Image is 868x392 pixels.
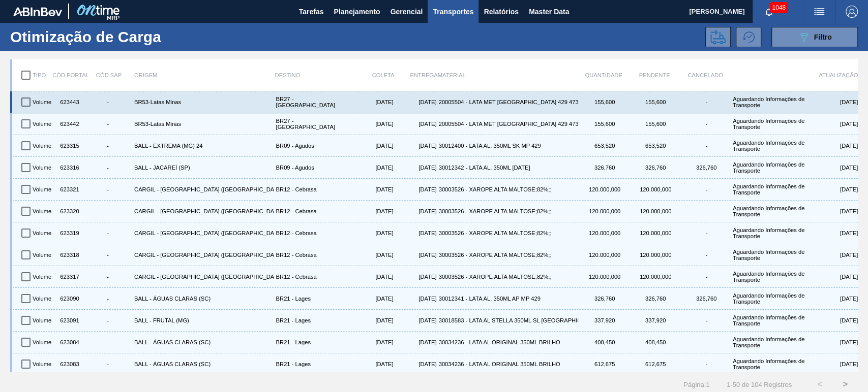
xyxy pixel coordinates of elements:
[83,252,132,258] div: -
[132,334,274,351] div: BALL - ÁGUAS CLARAS (SC)
[274,181,350,198] div: BR12 - Cebrasa
[83,99,132,105] div: -
[13,7,62,16] img: TNhmsLtSVTkK8tSr43FrP2fwEKptu5GPRR3wAAAABJRU5ErkJggg==
[31,290,56,307] div: Volume
[578,137,629,154] div: 653,520
[394,334,437,351] div: [DATE]
[33,64,58,86] div: Tipo
[807,93,858,111] div: [DATE]
[433,6,473,18] span: Transportes
[731,203,807,220] div: Aguardando Informações de Transporte
[274,268,350,285] div: BR12 - Cebrasa
[350,203,394,220] div: [DATE]
[807,224,858,242] div: [DATE]
[83,361,132,367] div: -
[629,224,680,242] div: 120.000,000
[31,268,56,285] div: Volume
[350,268,394,285] div: [DATE]
[83,208,132,214] div: -
[753,5,785,19] button: Notificações
[56,93,81,111] div: 623443
[484,6,518,18] span: Relatórios
[83,274,132,280] div: -
[56,355,81,373] div: 623083
[56,181,81,198] div: 623321
[437,334,579,351] div: 30034236 - LATA AL ORIGINAL 350ML BRILHO
[682,339,731,345] div: -
[31,181,56,198] div: Volume
[437,312,579,329] div: 30018583 - LATA AL STELLA 350ML SL PARAGUAI
[274,224,350,242] div: BR12 - Cebrasa
[56,334,81,351] div: 623084
[394,159,437,176] div: [DATE]
[56,115,81,133] div: 623442
[731,290,807,307] div: Aguardando Informações de Transporte
[578,334,629,351] div: 408,450
[132,224,274,242] div: CARGIL - UBERLÂNDIA (MG)
[682,143,731,149] div: -
[132,312,274,329] div: BALL - FRUTAL (MG)
[529,6,569,18] span: Master Data
[731,246,807,264] div: Aguardando Informações de Transporte
[438,64,579,86] div: Material
[31,115,56,133] div: Volume
[350,334,394,351] div: [DATE]
[391,6,423,18] span: Gerencial
[350,181,394,198] div: [DATE]
[274,246,350,264] div: BR12 - Cebrasa
[629,137,680,154] div: 653,520
[807,312,858,329] div: [DATE]
[682,208,731,214] div: -
[731,137,807,154] div: Aguardando Informações de Transporte
[578,224,629,242] div: 120.000,000
[394,224,437,242] div: [DATE]
[629,246,680,264] div: 120.000,000
[83,296,132,302] div: -
[682,317,731,323] div: -
[771,27,858,47] button: Filtro
[629,115,680,133] div: 155,600
[350,137,394,154] div: [DATE]
[31,93,56,111] div: Volume
[394,355,437,373] div: [DATE]
[31,159,56,176] div: Volume
[351,64,395,86] div: Coleta
[132,115,274,133] div: BR53-Latas Minas
[629,312,680,329] div: 337,920
[807,181,858,198] div: [DATE]
[394,203,437,220] div: [DATE]
[731,355,807,373] div: Aguardando Informações de Transporte
[680,159,731,176] div: 326,760
[10,31,191,43] h1: Otimização de Carga
[807,334,858,351] div: [DATE]
[578,246,629,264] div: 120.000,000
[274,312,350,329] div: BR21 - Lages
[437,290,579,307] div: 30012341 - LATA AL. 350ML AP MP 429
[83,121,132,127] div: -
[394,115,437,133] div: [DATE]
[83,317,132,323] div: -
[31,312,56,329] div: Volume
[813,6,825,18] img: userActions
[629,159,680,176] div: 326,760
[682,230,731,236] div: -
[437,268,579,285] div: 30003526 - XAROPE ALTA MALTOSE;82%;;
[437,115,579,133] div: 20005504 - LATA MET ANTARCTICA 429 473ML
[350,159,394,176] div: [DATE]
[705,27,736,47] div: Enviar para Transportes
[394,312,437,329] div: [DATE]
[578,181,629,198] div: 120.000,000
[437,159,579,176] div: 30012342 - LATA AL. 350ML BC 429
[629,64,680,86] div: Pendente
[350,115,394,133] div: [DATE]
[682,121,731,127] div: -
[731,268,807,285] div: Aguardando Informações de Transporte
[31,355,56,373] div: Volume
[578,64,629,86] div: Quantidade
[807,268,858,285] div: [DATE]
[394,268,437,285] div: [DATE]
[31,334,56,351] div: Volume
[629,334,680,351] div: 408,450
[132,268,274,285] div: CARGIL - UBERLÂNDIA (MG)
[629,268,680,285] div: 120.000,000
